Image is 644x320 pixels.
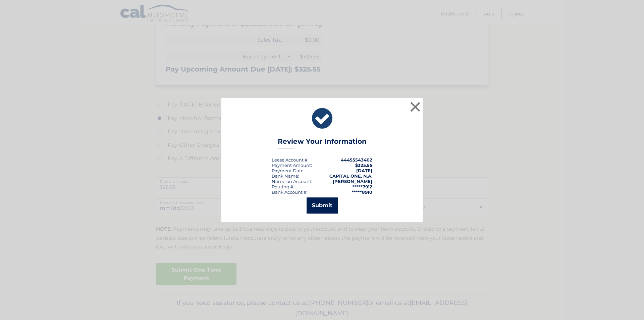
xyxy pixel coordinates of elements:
[272,163,312,168] div: Payment Amount:
[272,184,294,189] div: Routing #:
[329,173,372,179] strong: CAPITAL ONE, N.A.
[272,179,312,184] div: Name on Account:
[355,163,372,168] span: $325.55
[272,189,308,195] div: Bank Account #:
[356,168,372,173] span: [DATE]
[272,168,304,173] span: Payment Date
[333,179,372,184] strong: [PERSON_NAME]
[272,173,299,179] div: Bank Name:
[272,157,309,163] div: Lease Account #:
[341,157,372,163] strong: 44455543402
[307,197,338,214] button: Submit
[278,137,367,149] h3: Review Your Information
[272,168,305,173] div: :
[409,100,422,113] button: ×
